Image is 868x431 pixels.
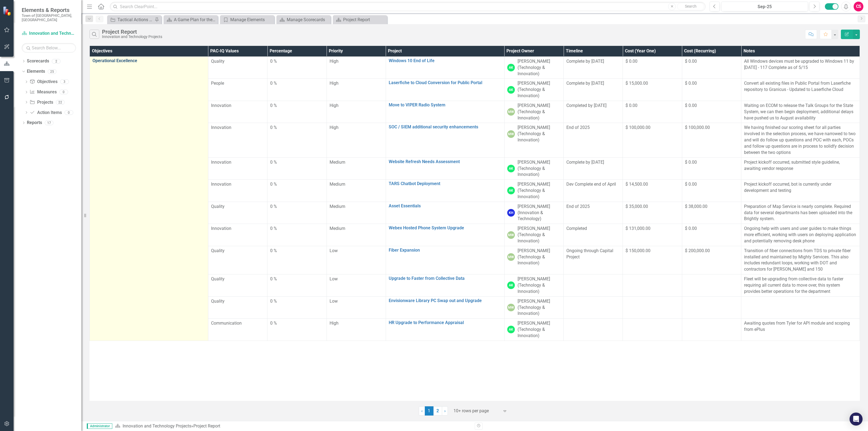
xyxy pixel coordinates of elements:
[211,204,225,209] span: Quality
[626,125,650,130] span: $ 100,000.00
[208,180,267,202] td: Double-Click to Edit
[267,319,327,341] td: Double-Click to Edit
[330,160,345,165] span: Medium
[623,319,682,341] td: Double-Click to Edit
[56,100,65,104] div: 22
[566,204,590,209] span: End of 2025
[287,16,329,23] div: Manage Scorecards
[60,80,69,84] div: 3
[507,326,515,333] div: AK
[744,226,856,243] span: Ongoing help with users and user guides to make things more efficient, working with users on depl...
[504,56,563,79] td: Double-Click to Edit
[682,274,741,297] td: Double-Click to Edit
[518,226,561,244] div: [PERSON_NAME] (Technology & Innovation)
[211,59,225,64] span: Quality
[211,321,242,326] span: Communication
[270,103,324,109] div: 0 %
[270,298,324,305] div: 0 %
[270,204,324,210] div: 0 %
[566,125,590,130] span: End of 2025
[65,110,73,115] div: 0
[564,101,623,123] td: Double-Click to Edit
[626,248,650,253] span: $ 150,000.00
[267,157,327,180] td: Double-Click to Edit
[566,248,613,259] span: Ongoing through Capital Project
[626,81,648,86] span: $ 15,000.00
[174,16,216,23] div: A Game Plan for the Future
[744,321,850,332] span: Awaiting quotes from Tyler for API module and scoping from ePlus
[685,59,697,64] span: $ 0.00
[211,125,231,130] span: Innovation
[518,181,561,200] div: [PERSON_NAME] (Technology & Innovation)
[102,29,162,35] div: Project Report
[3,6,12,16] img: ClearPoint Strategy
[518,103,561,121] div: [PERSON_NAME] (Technology & Innovation)
[518,204,561,222] div: [PERSON_NAME] (Innovation & Technology)
[45,121,53,125] div: 17
[564,79,623,101] td: Double-Click to Edit
[744,59,854,70] span: All Windows devices must be upgraded to Windows 11 by [DATE] - 117 Complete as of 5/15
[327,296,386,319] td: Double-Click to Edit
[626,103,637,108] span: $ 0.00
[685,4,697,8] span: Search
[518,125,561,143] div: [PERSON_NAME] (Technology & Innovation)
[566,103,607,108] span: Completed by [DATE]
[208,56,267,79] td: Double-Click to Edit
[566,59,604,64] span: Complete by [DATE]
[744,248,851,272] span: Transition of fiber connections from TDS to private fiber installed and maintained by Mighty Serv...
[270,181,324,188] div: 0 %
[504,79,563,101] td: Double-Click to Edit
[165,16,216,23] a: A Game Plan for the Future
[623,202,682,224] td: Double-Click to Edit
[741,180,860,202] td: Double-Click to Edit
[682,224,741,246] td: Double-Click to Edit
[267,202,327,224] td: Double-Click to Edit
[741,101,860,123] td: Double-Click to Edit
[330,59,339,64] span: High
[685,182,697,187] span: $ 0.00
[744,204,852,221] span: Preparation of Map Service is nearly complete. Required data for several departmants has been upl...
[504,246,563,274] td: Double-Click to Edit
[744,103,853,121] span: Waiting on ECOM to release the Talk Groups for the State System, we can then begin deployment, ad...
[504,202,563,224] td: Double-Click to Edit
[270,80,324,87] div: 0 %
[504,123,563,157] td: Double-Click to Edit
[564,274,623,297] td: Double-Click to Edit
[564,180,623,202] td: Double-Click to Edit
[211,248,225,253] span: Quality
[623,101,682,123] td: Double-Click to Edit
[30,89,56,95] a: Measures
[22,43,76,53] input: Search Below...
[327,157,386,180] td: Double-Click to Edit
[677,3,704,10] button: Search
[102,35,162,39] div: Innovation and Technology Projects
[327,123,386,157] td: Double-Click to Edit
[211,81,224,86] span: People
[386,224,504,246] td: Double-Click to Edit Right Click for Context Menu
[92,58,205,63] a: Operational Excellence
[327,79,386,101] td: Double-Click to Edit
[389,181,502,186] a: TARS Chatbot Deployment
[208,274,267,297] td: Double-Click to Edit
[386,56,504,79] td: Double-Click to Edit Right Click for Context Menu
[330,299,338,304] span: Low
[386,79,504,101] td: Double-Click to Edit Right Click for Context Menu
[208,123,267,157] td: Double-Click to Edit
[741,202,860,224] td: Double-Click to Edit
[682,296,741,319] td: Double-Click to Edit
[211,226,231,231] span: Innovation
[211,160,231,165] span: Innovation
[682,56,741,79] td: Double-Click to Edit
[682,180,741,202] td: Double-Click to Edit
[682,246,741,274] td: Double-Click to Edit
[22,30,76,37] a: Innovation and Technology Projects
[623,123,682,157] td: Double-Click to Edit
[507,130,515,138] div: MW
[741,296,860,319] td: Double-Click to Edit
[330,226,345,231] span: Medium
[444,408,446,413] span: ›
[386,123,504,157] td: Double-Click to Edit Right Click for Context Menu
[564,157,623,180] td: Double-Click to Edit
[267,79,327,101] td: Double-Click to Edit
[48,69,56,74] div: 25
